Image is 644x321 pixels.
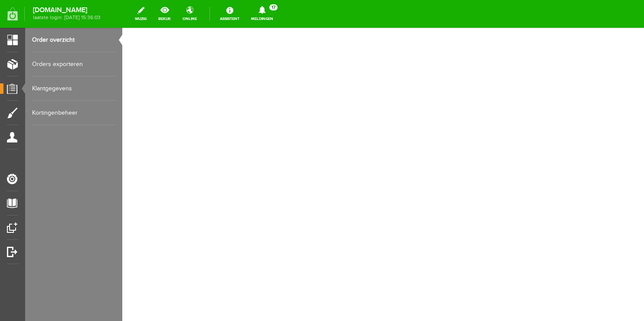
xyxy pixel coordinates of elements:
a: wijzig [130,4,152,23]
span: laatste login: [DATE] 15:36:03 [33,15,101,20]
a: Kortingenbeheer [32,101,115,125]
a: Meldingen17 [246,4,278,23]
a: Klantgegevens [32,76,115,101]
a: online [177,4,202,23]
a: Assistent [215,4,245,23]
a: Orders exporteren [32,52,115,76]
span: 17 [269,4,278,10]
strong: [DOMAIN_NAME] [33,8,101,13]
a: Order overzicht [32,28,115,52]
a: bekijk [153,4,176,23]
